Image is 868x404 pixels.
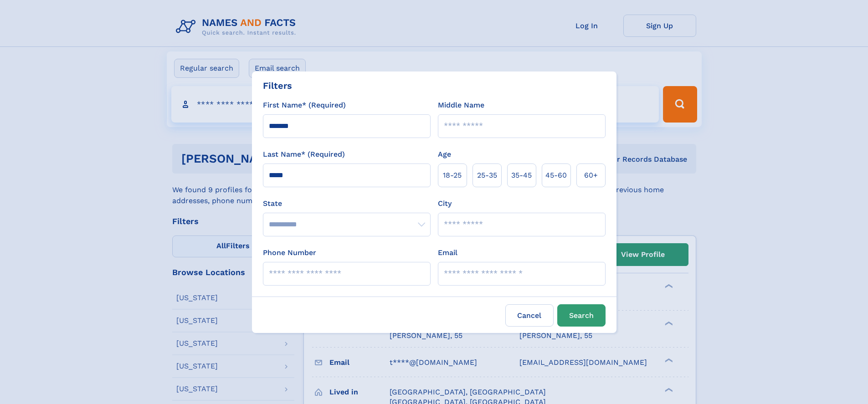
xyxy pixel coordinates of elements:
span: 25‑35 [477,170,497,181]
button: Search [557,304,606,327]
label: Cancel [505,304,554,327]
label: First Name* (Required) [263,100,346,111]
label: City [438,198,452,209]
span: 60+ [584,170,598,181]
label: Email [438,247,457,258]
label: Age [438,149,451,160]
label: Last Name* (Required) [263,149,345,160]
label: Middle Name [438,100,484,111]
span: 35‑45 [511,170,532,181]
label: State [263,198,431,209]
span: 18‑25 [443,170,462,181]
label: Phone Number [263,247,316,258]
span: 45‑60 [545,170,567,181]
div: Filters [263,79,292,92]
